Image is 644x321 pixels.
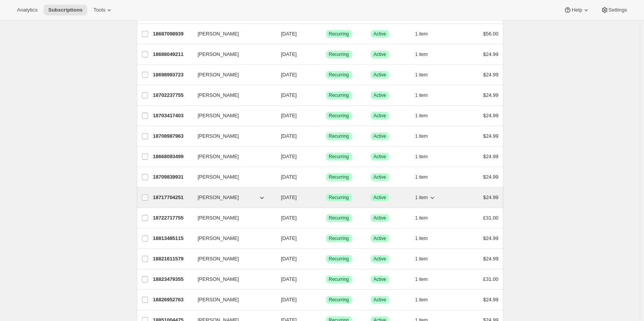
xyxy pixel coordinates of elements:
[153,233,499,244] div: 18813485115[PERSON_NAME][DATE]SuccessRecurringSuccessActive1 item$24.99
[193,150,270,163] button: [PERSON_NAME]
[153,294,499,305] div: 18826952763[PERSON_NAME][DATE]SuccessRecurringSuccessActive1 item$24.99
[329,31,349,37] span: Recurring
[483,297,499,302] span: $24.99
[415,235,428,242] span: 1 item
[198,214,239,222] span: [PERSON_NAME]
[483,194,499,200] span: $24.99
[153,274,499,285] div: 18823479355[PERSON_NAME][DATE]SuccessRecurringSuccessActive1 item£31.00
[483,31,499,37] span: $56.00
[281,113,297,118] span: [DATE]
[572,7,582,13] span: Help
[281,31,297,37] span: [DATE]
[596,5,632,15] button: Settings
[374,215,386,221] span: Active
[374,174,386,180] span: Active
[193,212,270,224] button: [PERSON_NAME]
[329,174,349,180] span: Recurring
[198,255,239,263] span: [PERSON_NAME]
[415,213,437,223] button: 1 item
[48,7,83,13] span: Subscriptions
[193,171,270,183] button: [PERSON_NAME]
[153,131,499,142] div: 18708987963[PERSON_NAME][DATE]SuccessRecurringSuccessActive1 item$24.99
[153,90,499,101] div: 18702237755[PERSON_NAME][DATE]SuccessRecurringSuccessActive1 item$24.99
[415,233,437,244] button: 1 item
[153,275,192,283] p: 18823479355
[153,30,192,38] p: 18687098939
[415,110,437,121] button: 1 item
[415,256,428,262] span: 1 item
[193,110,270,122] button: [PERSON_NAME]
[329,194,349,201] span: Recurring
[153,194,192,201] p: 18717704251
[153,51,192,58] p: 18688049211
[415,92,428,98] span: 1 item
[281,194,297,200] span: [DATE]
[415,113,428,119] span: 1 item
[153,151,499,162] div: 18668093499[PERSON_NAME][DATE]SuccessRecurringSuccessActive1 item$24.99
[44,5,87,15] button: Subscriptions
[415,174,428,180] span: 1 item
[415,276,428,282] span: 1 item
[198,296,239,304] span: [PERSON_NAME]
[374,276,386,282] span: Active
[281,154,297,159] span: [DATE]
[153,69,499,80] div: 18698993723[PERSON_NAME][DATE]SuccessRecurringSuccessActive1 item$24.99
[374,133,386,139] span: Active
[93,7,105,13] span: Tools
[483,51,499,57] span: $24.99
[483,92,499,98] span: $24.99
[483,276,499,282] span: £31.00
[198,235,239,242] span: [PERSON_NAME]
[329,113,349,119] span: Recurring
[415,215,428,221] span: 1 item
[415,31,428,37] span: 1 item
[153,153,192,160] p: 18668093499
[609,7,627,13] span: Settings
[483,72,499,78] span: $24.99
[153,29,499,39] div: 18687098939[PERSON_NAME][DATE]SuccessRecurringSuccessActive1 item$56.00
[415,49,437,60] button: 1 item
[483,174,499,180] span: $24.99
[374,31,386,37] span: Active
[153,91,192,99] p: 18702237755
[329,256,349,262] span: Recurring
[198,91,239,99] span: [PERSON_NAME]
[415,154,428,160] span: 1 item
[415,69,437,80] button: 1 item
[329,133,349,139] span: Recurring
[483,215,499,221] span: £31.00
[415,72,428,78] span: 1 item
[374,51,386,57] span: Active
[483,133,499,139] span: $24.99
[281,235,297,241] span: [DATE]
[193,28,270,40] button: [PERSON_NAME]
[193,89,270,101] button: [PERSON_NAME]
[329,215,349,221] span: Recurring
[198,112,239,120] span: [PERSON_NAME]
[329,154,349,160] span: Recurring
[374,235,386,242] span: Active
[193,294,270,306] button: [PERSON_NAME]
[415,294,437,305] button: 1 item
[198,153,239,160] span: [PERSON_NAME]
[415,192,437,203] button: 1 item
[374,113,386,119] span: Active
[198,173,239,181] span: [PERSON_NAME]
[415,29,437,39] button: 1 item
[374,92,386,98] span: Active
[329,51,349,57] span: Recurring
[329,235,349,242] span: Recurring
[281,276,297,282] span: [DATE]
[415,90,437,101] button: 1 item
[153,253,499,264] div: 18821611579[PERSON_NAME][DATE]SuccessRecurringSuccessActive1 item$24.99
[329,92,349,98] span: Recurring
[153,255,192,263] p: 18821611579
[281,174,297,180] span: [DATE]
[193,232,270,245] button: [PERSON_NAME]
[153,213,499,223] div: 18722717755[PERSON_NAME][DATE]SuccessRecurringSuccessActive1 item£31.00
[198,132,239,140] span: [PERSON_NAME]
[12,5,42,15] button: Analytics
[374,154,386,160] span: Active
[329,276,349,282] span: Recurring
[198,30,239,38] span: [PERSON_NAME]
